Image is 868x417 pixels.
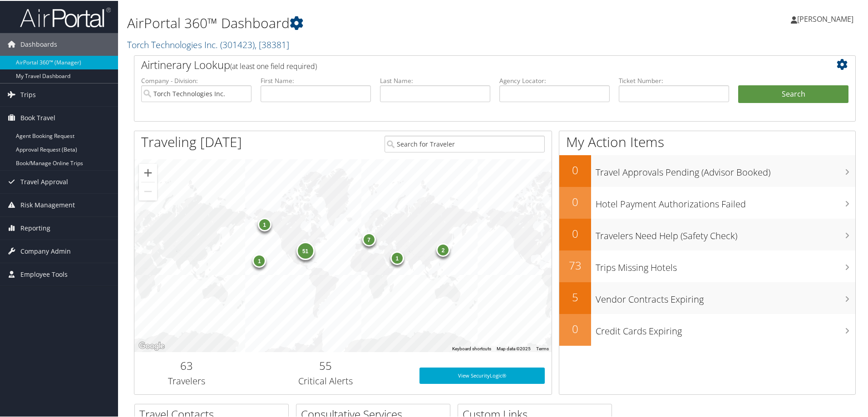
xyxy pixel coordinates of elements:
[559,218,855,250] a: 0Travelers Need Help (Safety Check)
[20,6,111,27] img: airportal-logo.png
[419,367,545,383] a: View SecurityLogic®
[362,231,375,245] div: 7
[20,32,57,55] span: Dashboards
[559,193,591,209] h2: 0
[20,262,68,285] span: Employee Tools
[596,224,855,241] h3: Travelers Need Help (Safety Check)
[20,83,36,105] span: Trips
[497,345,531,350] span: Map data ©2025
[797,13,853,23] span: [PERSON_NAME]
[596,288,855,305] h3: Vendor Contracts Expiring
[220,38,255,50] span: ( 301423 )
[559,257,591,272] h2: 73
[20,170,68,192] span: Travel Approval
[20,193,75,216] span: Risk Management
[137,339,167,351] img: Google
[127,13,617,32] h1: AirPortal 360™ Dashboard
[127,38,289,50] a: Torch Technologies Inc.
[141,132,242,151] h1: Traveling [DATE]
[20,239,71,262] span: Company Admin
[436,242,450,256] div: 2
[559,313,855,345] a: 0Credit Cards Expiring
[230,60,317,70] span: (at least one field required)
[139,163,157,181] button: Zoom in
[596,161,855,178] h3: Travel Approvals Pending (Advisor Booked)
[20,216,50,239] span: Reporting
[452,345,491,351] button: Keyboard shortcuts
[255,38,289,50] span: , [ 38381 ]
[559,289,591,304] h2: 5
[141,75,252,84] label: Company - Division:
[20,106,55,128] span: Book Travel
[619,75,729,84] label: Ticket Number:
[141,56,789,72] h2: Airtinerary Lookup
[141,374,232,387] h3: Travelers
[246,374,406,387] h3: Critical Alerts
[738,84,848,103] button: Search
[559,162,591,177] h2: 0
[559,186,855,218] a: 0Hotel Payment Authorizations Failed
[559,320,591,336] h2: 0
[137,339,167,351] a: Open this area in Google Maps (opens a new window)
[252,253,266,267] div: 1
[596,192,855,210] h3: Hotel Payment Authorizations Failed
[296,241,314,259] div: 51
[791,5,863,32] a: [PERSON_NAME]
[261,75,371,84] label: First Name:
[385,135,545,152] input: Search for Traveler
[380,75,490,84] label: Last Name:
[499,75,610,84] label: Agency Locator:
[559,154,855,186] a: 0Travel Approvals Pending (Advisor Booked)
[559,281,855,313] a: 5Vendor Contracts Expiring
[257,217,271,231] div: 1
[139,182,157,200] button: Zoom out
[141,357,232,373] h2: 63
[246,357,406,373] h2: 55
[559,250,855,281] a: 73Trips Missing Hotels
[390,250,404,264] div: 1
[596,256,855,273] h3: Trips Missing Hotels
[596,319,855,337] h3: Credit Cards Expiring
[536,345,549,350] a: Terms
[559,132,855,151] h1: My Action Items
[559,225,591,240] h2: 0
